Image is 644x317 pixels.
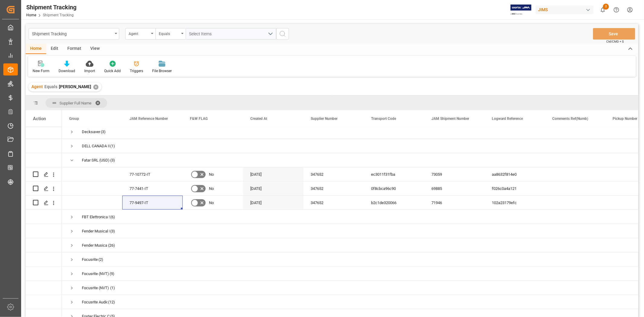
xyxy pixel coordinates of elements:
a: Home [26,13,36,17]
div: Press SPACE to select this row. [26,167,62,181]
button: open menu [125,28,155,40]
span: Supplier Number [311,117,338,121]
button: Save [593,28,635,40]
button: Help Center [610,3,623,17]
div: Focusrite (NVT) , Focusrite Audio Engineering [82,281,110,295]
span: 2 [603,4,609,10]
span: Logward Reference [492,117,523,121]
div: View [86,44,104,54]
span: Comments Ref(Numb) [552,117,588,121]
span: (3) [110,153,115,167]
button: JIMS [536,4,596,15]
div: [DATE] [243,196,303,210]
span: JAM Reference Number [130,117,168,121]
span: Created At [250,117,267,121]
div: Equals [159,30,179,37]
span: (3) [110,224,115,238]
div: 0f8cbca96c90 [364,181,424,195]
div: New Form [33,68,50,74]
span: No [209,196,214,210]
div: ✕ [93,85,98,90]
div: 71946 [424,196,485,210]
div: Action [33,116,46,121]
div: Press SPACE to select this row. [26,153,62,167]
span: (3) [101,125,106,139]
div: aa8632f814e0 [485,167,545,181]
div: 77-7441-IT [122,181,183,195]
span: (1) [110,139,115,153]
div: Press SPACE to select this row. [26,125,62,139]
div: Press SPACE to select this row. [26,224,62,238]
div: Press SPACE to select this row. [26,210,62,224]
span: [PERSON_NAME] [59,84,91,89]
span: (26) [108,239,115,252]
div: Focusrite (NVT) [82,267,109,281]
div: 347652 [303,167,364,181]
div: 347652 [303,181,364,195]
div: 69885 [424,181,485,195]
button: open menu [29,28,119,40]
div: Quick Add [104,68,121,74]
div: DELL CANADA INCORPORATED [82,139,110,153]
button: open menu [155,28,186,40]
div: 77-9497-IT [122,196,183,210]
span: Pickup Number [613,117,637,121]
span: No [209,182,214,196]
div: Triggers [130,68,143,74]
span: Select Items [189,31,215,36]
div: Format [63,44,86,54]
div: 77-10772-IT [122,167,183,181]
span: Group [69,117,79,121]
div: Download [59,68,75,74]
div: FBT Elettronica S.p.A -EUR [82,210,110,224]
div: Focusrite Audio Engineering [82,295,107,309]
div: Press SPACE to select this row. [26,238,62,252]
span: (6) [110,210,115,224]
div: Press SPACE to select this row. [26,139,62,153]
div: 73059 [424,167,485,181]
button: open menu [186,28,276,40]
div: Import [84,68,95,74]
span: (2) [98,253,103,267]
div: [DATE] [243,167,303,181]
span: Equals [44,84,57,89]
div: Press SPACE to select this row. [26,181,62,196]
div: Fatar SRL (USD) [82,153,110,167]
div: Agent [129,30,149,37]
span: No [209,168,214,181]
div: Decksaver [82,125,100,139]
div: Shipment Tracking [26,3,76,12]
div: File Browser [152,68,172,74]
button: show 2 new notifications [596,3,610,17]
div: JIMS [536,5,594,14]
span: Agent [31,84,43,89]
span: F&W FLAG [190,117,208,121]
div: f026c0a4a121 [485,181,545,195]
span: JAM Shipment Number [431,117,469,121]
img: Exertis%20JAM%20-%20Email%20Logo.jpg_1722504956.jpg [511,5,531,15]
span: (12) [108,295,115,309]
div: Edit [46,44,63,54]
div: 102a23179efc [485,196,545,210]
div: Press SPACE to select this row. [26,281,62,295]
div: b2c1de320066 [364,196,424,210]
div: Focusrite [82,253,98,267]
span: Transport Code [371,117,396,121]
span: Ctrl/CMD + S [606,39,624,44]
span: (9) [110,267,114,281]
span: Supplier Full Name [59,101,91,105]
div: Press SPACE to select this row. [26,252,62,267]
div: Press SPACE to select this row. [26,295,62,309]
span: (1) [110,281,115,295]
div: [DATE] [243,181,303,195]
div: Home [26,44,46,54]
div: 347652 [303,196,364,210]
div: Press SPACE to select this row. [26,267,62,281]
div: Press SPACE to select this row. [26,196,62,210]
div: ec3011f31fba [364,167,424,181]
div: Fender Musical Instruments Corp. [82,239,107,252]
div: Shipment Tracking [32,30,113,37]
div: Fender Musical Instruments - [GEOGRAPHIC_DATA] [82,224,110,238]
button: search button [276,28,289,40]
